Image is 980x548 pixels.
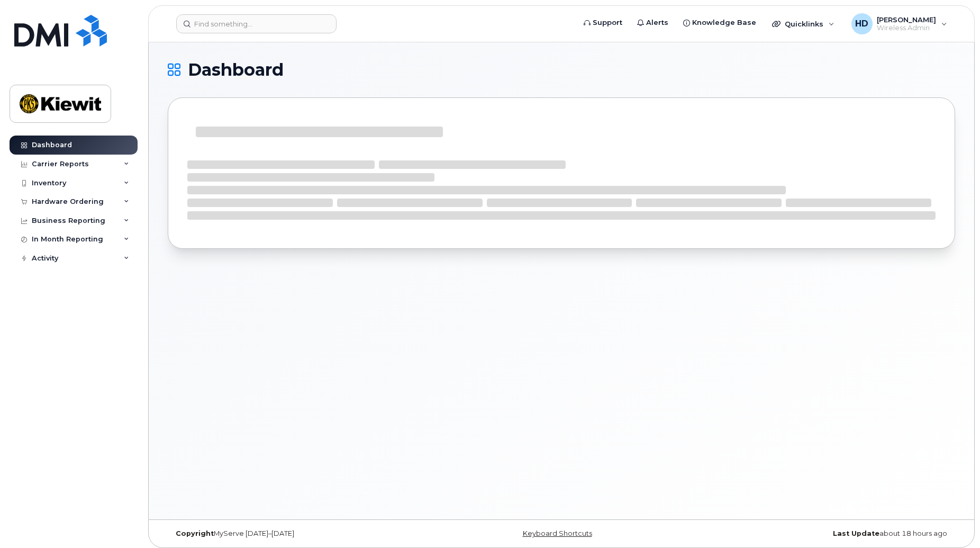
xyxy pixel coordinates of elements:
div: MyServe [DATE]–[DATE] [168,529,430,538]
span: Dashboard [188,62,284,78]
div: about 18 hours ago [693,529,955,538]
strong: Copyright [176,529,214,537]
strong: Last Update [833,529,879,537]
a: Keyboard Shortcuts [523,529,592,537]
